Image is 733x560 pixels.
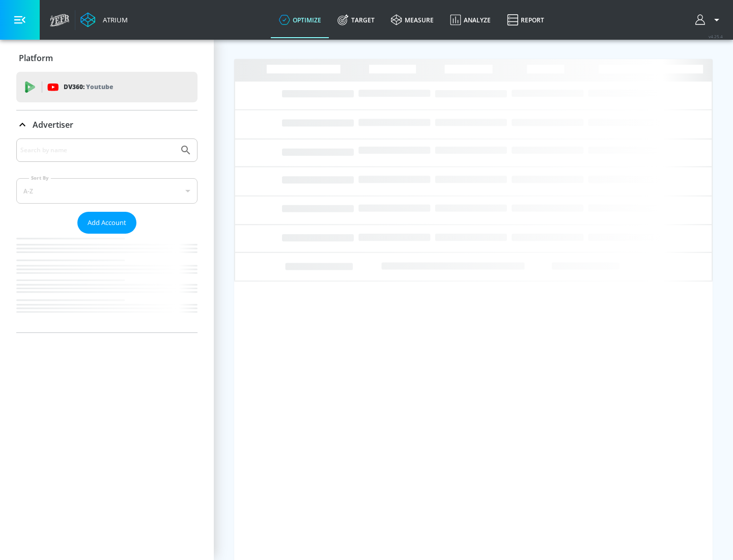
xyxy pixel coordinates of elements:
a: Target [329,2,383,38]
div: Platform [16,44,198,72]
nav: list of Advertiser [16,234,198,332]
span: v 4.25.4 [709,34,723,39]
p: Platform [19,52,53,64]
a: measure [383,2,442,38]
div: DV360: Youtube [16,72,198,102]
div: Advertiser [16,138,198,332]
label: Sort By [29,175,51,181]
div: Atrium [99,15,128,24]
span: Add Account [88,217,126,229]
p: Advertiser [33,119,73,130]
p: Youtube [86,81,113,92]
a: optimize [271,2,329,38]
a: Analyze [442,2,499,38]
p: DV360: [64,81,113,93]
button: Add Account [77,212,136,234]
div: Advertiser [16,110,198,139]
input: Search by name [20,144,175,157]
div: A-Z [16,178,198,204]
a: Report [499,2,552,38]
a: Atrium [80,12,128,27]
